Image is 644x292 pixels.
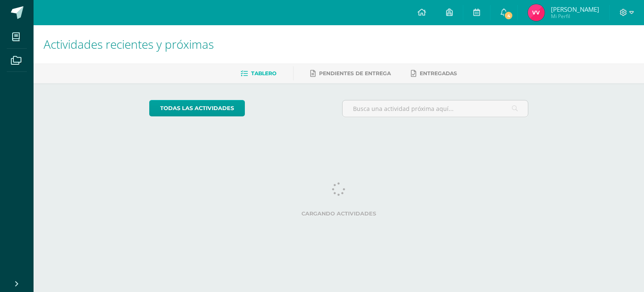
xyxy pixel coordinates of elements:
[310,67,391,80] a: Pendientes de entrega
[420,70,457,76] span: Entregadas
[149,100,245,116] a: todas las Actividades
[551,13,599,20] span: Mi Perfil
[251,70,276,76] span: Tablero
[411,67,457,80] a: Entregadas
[44,36,214,52] span: Actividades recientes y próximas
[504,11,513,20] span: 4
[551,5,599,13] span: [PERSON_NAME]
[149,210,529,217] label: Cargando actividades
[343,100,528,117] input: Busca una actividad próxima aquí...
[241,67,276,80] a: Tablero
[319,70,391,76] span: Pendientes de entrega
[528,4,545,21] img: a20e2ad5630fb3893a434f1186c62516.png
